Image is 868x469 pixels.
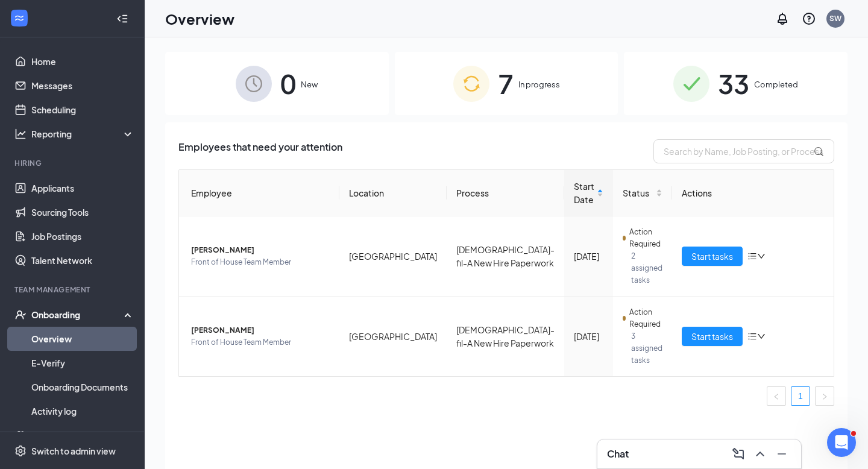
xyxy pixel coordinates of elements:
span: Action Required [629,306,662,330]
li: Next Page [815,386,834,406]
button: left [767,386,786,406]
a: Scheduling [31,98,134,122]
a: 1 [791,387,810,405]
span: 3 assigned tasks [631,330,662,367]
button: Start tasks [682,247,743,266]
span: In progress [518,78,560,90]
span: right [821,393,828,400]
input: Search by Name, Job Posting, or Process [653,139,834,163]
svg: WorkstreamLogo [13,12,25,24]
th: Actions [672,170,834,216]
svg: ChevronUp [753,447,767,461]
a: Messages [31,74,134,98]
span: Start tasks [691,250,733,263]
svg: Collapse [116,13,128,25]
iframe: Intercom live chat [827,428,856,457]
svg: UserCheck [14,309,27,321]
span: left [773,393,780,400]
span: New [301,78,318,90]
th: Status [613,170,672,216]
th: Process [447,170,564,216]
button: Start tasks [682,327,743,346]
div: Onboarding [31,309,124,321]
td: [DEMOGRAPHIC_DATA]-fil-A New Hire Paperwork [447,216,564,297]
td: [DEMOGRAPHIC_DATA]-fil-A New Hire Paperwork [447,297,564,376]
button: Minimize [772,444,791,464]
span: Action Required [629,226,662,250]
button: ComposeMessage [729,444,748,464]
div: [DATE] [574,330,603,343]
span: bars [747,251,757,261]
svg: Analysis [14,128,27,140]
th: Employee [179,170,339,216]
svg: Settings [14,445,27,457]
a: Activity log [31,399,134,423]
svg: QuestionInfo [802,11,816,26]
a: Home [31,49,134,74]
a: Team [31,423,134,447]
td: [GEOGRAPHIC_DATA] [339,297,447,376]
span: Status [623,186,653,200]
a: Talent Network [31,248,134,272]
a: Applicants [31,176,134,200]
div: [DATE] [574,250,603,263]
span: Front of House Team Member [191,336,330,348]
div: Switch to admin view [31,445,116,457]
span: Employees that need your attention [178,139,342,163]
a: Job Postings [31,224,134,248]
li: Previous Page [767,386,786,406]
h1: Overview [165,8,234,29]
a: Overview [31,327,134,351]
div: Hiring [14,158,132,168]
li: 1 [791,386,810,406]
svg: Minimize [775,447,789,461]
div: Team Management [14,285,132,295]
svg: Notifications [775,11,790,26]
span: [PERSON_NAME] [191,244,330,256]
h3: Chat [607,447,629,461]
button: ChevronUp [750,444,770,464]
a: Onboarding Documents [31,375,134,399]
div: SW [829,13,841,24]
span: 0 [280,63,296,104]
span: 33 [718,63,749,104]
div: Reporting [31,128,135,140]
span: down [757,332,766,341]
span: Front of House Team Member [191,256,330,268]
span: Start tasks [691,330,733,343]
span: bars [747,332,757,341]
span: 7 [498,63,514,104]
svg: ComposeMessage [731,447,746,461]
a: E-Verify [31,351,134,375]
a: Sourcing Tools [31,200,134,224]
td: [GEOGRAPHIC_DATA] [339,216,447,297]
button: right [815,386,834,406]
span: Start Date [574,180,594,206]
th: Location [339,170,447,216]
span: down [757,252,766,260]
span: 2 assigned tasks [631,250,662,286]
span: [PERSON_NAME] [191,324,330,336]
span: Completed [754,78,798,90]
